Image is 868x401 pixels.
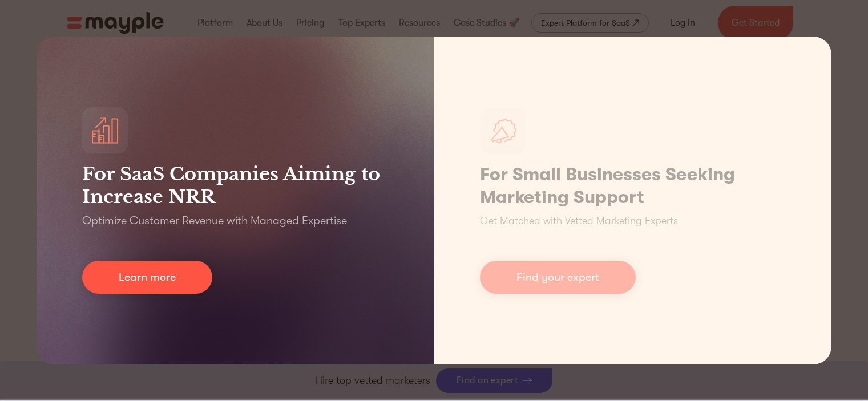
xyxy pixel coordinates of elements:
[82,261,212,294] a: Learn more
[82,213,347,229] p: Optimize Customer Revenue with Managed Expertise
[480,163,786,209] h1: For Small Businesses Seeking Marketing Support
[480,261,636,294] a: Find your expert
[480,213,678,229] p: Get Matched with Vetted Marketing Experts
[82,163,389,208] h3: For SaaS Companies Aiming to Increase NRR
